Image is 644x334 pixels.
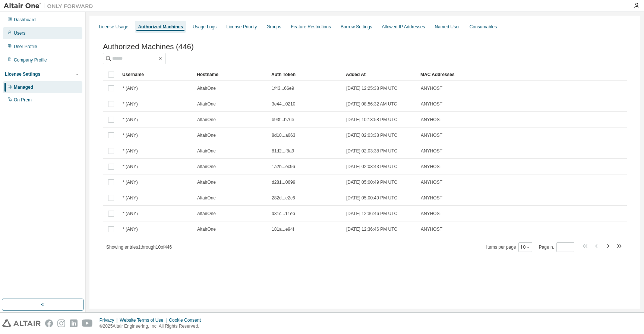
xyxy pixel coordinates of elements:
[100,323,205,330] p: © 2025 Altair Engineering, Inc. All Rights Reserved.
[197,148,216,154] span: AltairOne
[271,69,340,81] div: Auth Token
[122,69,191,81] div: Username
[420,69,549,81] div: MAC Addresses
[45,319,53,327] img: facebook.svg
[272,117,294,123] span: b93f...b76e
[106,245,172,250] span: Showing entries 1 through 10 of 446
[14,44,37,50] div: User Profile
[197,85,216,91] span: AltairOne
[138,24,183,30] div: Authorized Machines
[346,101,397,107] span: [DATE] 08:56:32 AM UTC
[346,226,397,232] span: [DATE] 12:36:46 PM UTC
[14,97,32,103] div: On Prem
[346,179,397,185] span: [DATE] 05:00:49 PM UTC
[123,85,138,91] span: * (ANY)
[346,148,397,154] span: [DATE] 02:03:38 PM UTC
[2,319,41,327] img: altair_logo.svg
[421,101,442,107] span: ANYHOST
[470,24,497,30] div: Consumables
[120,317,169,323] div: Website Terms of Use
[70,319,78,327] img: linkedin.svg
[486,242,532,252] span: Items per page
[346,195,397,201] span: [DATE] 05:00:49 PM UTC
[421,179,442,185] span: ANYHOST
[123,101,138,107] span: * (ANY)
[14,30,25,36] div: Users
[421,211,442,217] span: ANYHOST
[346,132,397,138] span: [DATE] 02:03:38 PM UTC
[272,179,295,185] span: d281...0699
[272,85,294,91] span: 1f43...66e9
[421,148,442,154] span: ANYHOST
[272,226,294,232] span: 181a...e94f
[14,17,36,23] div: Dashboard
[57,319,65,327] img: instagram.svg
[421,132,442,138] span: ANYHOST
[14,84,33,90] div: Managed
[272,164,295,170] span: 1a2b...ec96
[341,24,372,30] div: Borrow Settings
[435,24,460,30] div: Named User
[169,317,205,323] div: Cookie Consent
[123,148,138,154] span: * (ANY)
[421,164,442,170] span: ANYHOST
[346,164,397,170] span: [DATE] 02:03:43 PM UTC
[272,195,295,201] span: 282d...e2c6
[99,24,128,30] div: License Usage
[123,132,138,138] span: * (ANY)
[123,117,138,123] span: * (ANY)
[346,69,414,81] div: Added At
[4,2,97,10] img: Altair One
[226,24,257,30] div: License Priority
[346,117,397,123] span: [DATE] 10:13:58 PM UTC
[266,24,281,30] div: Groups
[123,195,138,201] span: * (ANY)
[272,101,295,107] span: 3e44...0210
[421,226,442,232] span: ANYHOST
[346,85,397,91] span: [DATE] 12:25:38 PM UTC
[5,71,40,77] div: License Settings
[123,164,138,170] span: * (ANY)
[14,57,47,63] div: Company Profile
[421,117,442,123] span: ANYHOST
[291,24,331,30] div: Feature Restrictions
[197,195,216,201] span: AltairOne
[103,42,194,51] span: Authorized Machines (446)
[123,211,138,217] span: * (ANY)
[197,226,216,232] span: AltairOne
[520,244,530,250] button: 10
[421,195,442,201] span: ANYHOST
[272,148,294,154] span: 81d2...f8a9
[197,179,216,185] span: AltairOne
[346,211,397,217] span: [DATE] 12:36:46 PM UTC
[197,117,216,123] span: AltairOne
[193,24,217,30] div: Usage Logs
[539,242,574,252] span: Page n.
[382,24,425,30] div: Allowed IP Addresses
[123,226,138,232] span: * (ANY)
[100,317,120,323] div: Privacy
[272,211,295,217] span: d31c...11eb
[123,179,138,185] span: * (ANY)
[197,69,265,81] div: Hostname
[197,132,216,138] span: AltairOne
[82,319,93,327] img: youtube.svg
[421,85,442,91] span: ANYHOST
[272,132,295,138] span: 8d10...a663
[197,164,216,170] span: AltairOne
[197,101,216,107] span: AltairOne
[197,211,216,217] span: AltairOne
